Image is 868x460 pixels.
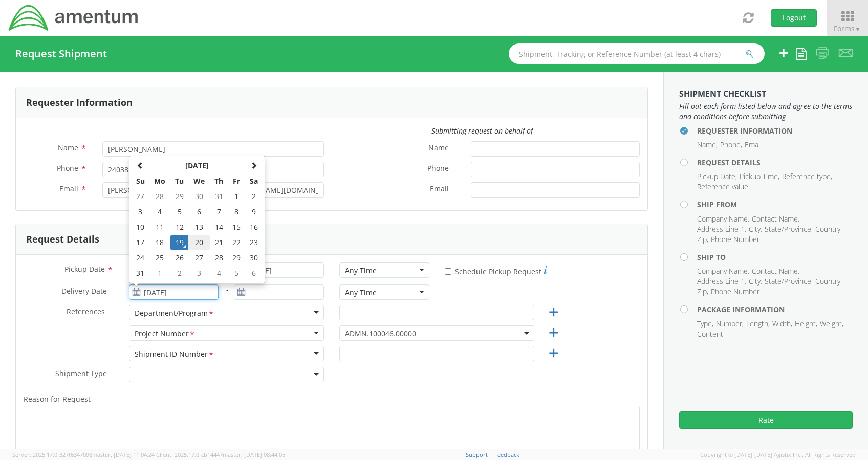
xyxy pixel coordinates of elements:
li: Company Name [697,266,749,276]
li: Phone Number [711,287,759,297]
td: 27 [132,189,149,204]
th: Fr [228,173,245,189]
input: Schedule Pickup Request [445,268,451,275]
td: 28 [210,250,228,266]
li: Zip [697,287,708,297]
h4: Requester Information [697,127,853,135]
span: Next Month [250,162,257,169]
td: 2 [245,189,263,204]
span: Shipment Type [55,368,107,380]
li: Reference type [782,171,832,182]
h3: Request Details [26,234,99,245]
span: Fill out each form listed below and agree to the terms and conditions before submitting [679,101,853,122]
span: master, [DATE] 11:04:24 [92,451,155,458]
li: Address Line 1 [697,276,746,287]
td: 4 [149,204,171,220]
li: State/Province [765,276,813,287]
li: Content [697,329,723,339]
td: 6 [188,204,210,220]
li: Zip [697,234,708,245]
span: Email [430,184,449,195]
h3: Requester Information [26,98,133,108]
td: 18 [149,235,171,250]
td: 1 [228,189,245,204]
h4: Request Shipment [15,48,107,59]
span: Delivery Date [61,286,107,298]
li: Pickup Date [697,171,737,182]
span: Forms [834,24,861,33]
li: Weight [820,319,843,329]
span: References [67,306,105,316]
td: 10 [132,220,149,235]
td: 1 [149,266,171,281]
td: 25 [149,250,171,266]
td: 5 [170,204,188,220]
span: Pickup Date [64,264,105,274]
div: Project Number [135,328,196,339]
h4: Ship From [697,201,853,208]
span: Name [58,143,78,152]
td: 4 [210,266,228,281]
td: 11 [149,220,171,235]
li: Length [746,319,770,329]
td: 30 [245,250,263,266]
li: Phone Number [711,234,759,245]
li: Country [815,224,842,234]
span: Server: 2025.17.0-327f6347098 [12,451,155,458]
a: Feedback [494,451,519,458]
th: Select Month [149,158,245,173]
span: Previous Month [137,162,144,169]
td: 26 [170,250,188,266]
td: 21 [210,235,228,250]
i: Submitting request on behalf of [431,126,533,136]
th: Tu [170,173,188,189]
div: Shipment ID Number [135,349,214,360]
td: 29 [228,250,245,266]
li: State/Province [765,224,813,234]
h4: Request Details [697,159,853,166]
td: 15 [228,220,245,235]
td: 22 [228,235,245,250]
li: Type [697,319,713,329]
div: Department/Program [135,308,214,319]
td: 31 [132,266,149,281]
td: 28 [149,189,171,204]
td: 19 [170,235,188,250]
th: Th [210,173,228,189]
span: Name [428,143,449,155]
li: City [749,224,762,234]
span: ▼ [855,25,861,33]
th: Mo [149,173,171,189]
span: Client: 2025.17.0-cb14447 [156,451,285,458]
li: Pickup Time [740,171,779,182]
span: master, [DATE] 08:44:05 [223,451,285,458]
li: Contact Name [752,266,799,276]
label: Schedule Pickup Request [445,265,547,277]
span: Email [59,184,78,193]
th: Su [132,173,149,189]
img: dyn-intl-logo-049831509241104b2a82.png [8,4,140,32]
td: 20 [188,235,210,250]
td: 31 [210,189,228,204]
td: 17 [132,235,149,250]
td: 24 [132,250,149,266]
span: Phone [57,163,78,173]
td: 3 [188,266,210,281]
td: 13 [188,220,210,235]
td: 5 [228,266,245,281]
td: 3 [132,204,149,220]
li: Email [745,140,762,150]
span: ADMN.100046.00000 [339,325,534,341]
h4: Package Information [697,305,853,313]
td: 29 [170,189,188,204]
li: Number [716,319,744,329]
div: Any Time [345,266,377,276]
td: 23 [245,235,263,250]
button: Rate [679,411,853,429]
td: 14 [210,220,228,235]
li: City [749,276,762,287]
li: Address Line 1 [697,224,746,234]
td: 2 [170,266,188,281]
td: 30 [188,189,210,204]
span: Copyright © [DATE]-[DATE] Agistix Inc., All Rights Reserved [700,451,856,459]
